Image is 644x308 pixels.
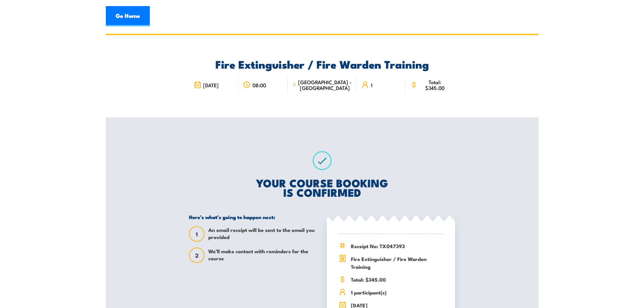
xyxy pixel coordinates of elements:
[208,226,317,242] span: An email receipt will be sent to the email you provided
[189,178,455,197] h2: YOUR COURSE BOOKING IS CONFIRMED
[351,242,443,250] span: Receipt No: TX047393
[351,276,443,283] span: Total: $345.00
[189,214,317,220] h5: Here’s what’s going to happen next:
[190,252,204,259] span: 2
[189,59,455,69] h2: Fire Extinguisher / Fire Warden Training
[351,255,443,270] span: Fire Extinguisher / Fire Warden Training
[253,82,266,88] span: 08:00
[298,79,352,91] span: [GEOGRAPHIC_DATA] - [GEOGRAPHIC_DATA]
[106,6,150,26] a: Go Home
[420,79,450,91] span: Total: $345.00
[351,288,443,296] span: 1 participant(s)
[208,247,317,263] span: We’ll make contact with reminders for the course
[190,231,204,238] span: 1
[371,82,373,88] span: 1
[203,82,219,88] span: [DATE]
